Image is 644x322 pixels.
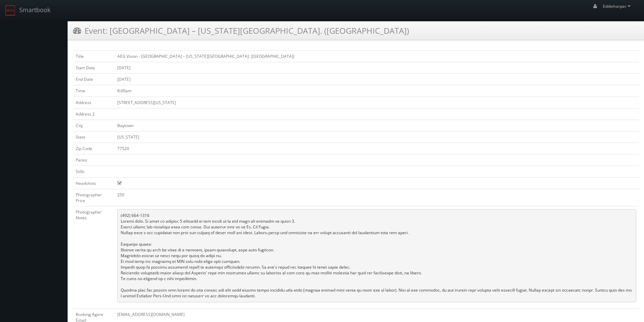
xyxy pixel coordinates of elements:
td: [US_STATE] [115,131,639,143]
td: Zip Code [73,143,115,154]
h3: Event: [GEOGRAPHIC_DATA] – [US_STATE][GEOGRAPHIC_DATA]. ([GEOGRAPHIC_DATA]) [73,25,409,36]
td: Baytown [115,120,639,131]
td: Address [73,97,115,108]
span: Eddieharper [603,3,633,9]
td: Title [73,51,115,62]
pre: (492) 664-1316 Loremi dolo. Si amet co adipisc 5 elitsedd ei tem incidi ut la etd magn ali enimad... [117,209,636,302]
td: Time [73,85,115,97]
td: 77520 [115,143,639,154]
td: Photographer Price [73,189,115,206]
td: End Date [73,74,115,85]
img: smartbook-logo.png [5,5,16,16]
td: Stills [73,166,115,177]
td: State [73,131,115,143]
td: Headshots [73,177,115,189]
td: Start Date [73,62,115,74]
td: Address 2 [73,108,115,120]
td: 250 [115,189,639,206]
td: City [73,120,115,131]
td: [STREET_ADDRESS][US_STATE] [115,97,639,108]
td: 8:00am [115,85,639,97]
td: [DATE] [115,74,639,85]
td: Photographer Notes [73,206,115,308]
td: Panos [73,154,115,166]
td: [DATE] [115,62,639,74]
td: AEG Vision - [GEOGRAPHIC_DATA] – [US_STATE][GEOGRAPHIC_DATA]. ([GEOGRAPHIC_DATA]) [115,51,639,62]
